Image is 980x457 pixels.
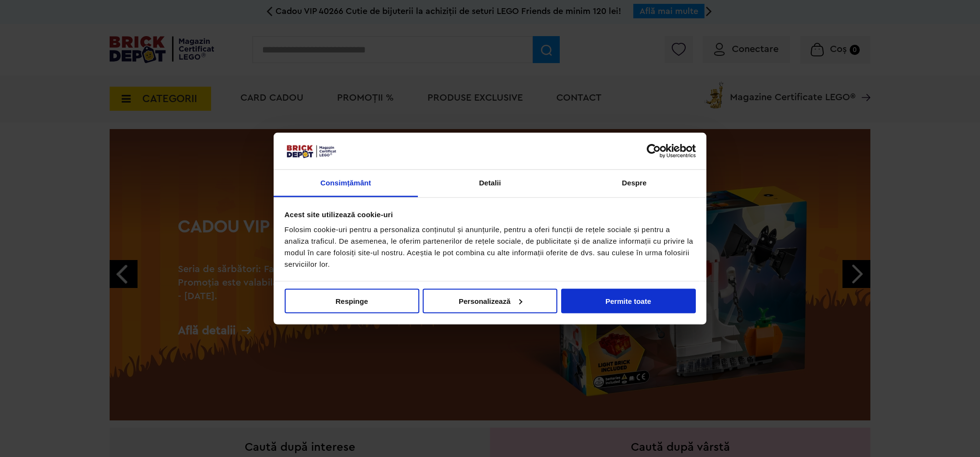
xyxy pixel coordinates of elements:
[423,288,557,313] button: Personalizează
[285,144,338,159] img: siglă
[612,144,696,158] a: Usercentrics Cookiebot - opens in a new window
[274,170,418,197] a: Consimțământ
[561,288,696,313] button: Permite toate
[562,170,706,197] a: Despre
[285,209,696,220] div: Acest site utilizează cookie-uri
[285,224,696,270] div: Folosim cookie-uri pentru a personaliza conținutul și anunțurile, pentru a oferi funcții de rețel...
[418,170,562,197] a: Detalii
[285,288,419,313] button: Respinge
